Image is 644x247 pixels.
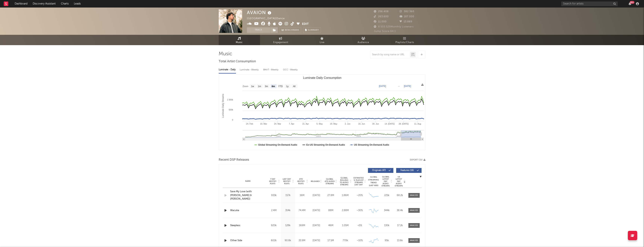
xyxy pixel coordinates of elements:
[219,158,249,162] span: Recent DSP Releases
[353,239,366,242] div: ~ 10 %
[282,224,294,227] div: 128k
[310,239,323,242] div: [DATE]
[400,21,412,23] span: 13.889
[236,40,243,45] span: Music
[285,28,299,33] span: Benchmark
[302,123,309,125] text: 21. Apr
[303,76,341,79] text: Luminate Daily Consumption
[230,239,266,242] a: Other Side
[370,53,410,56] input: Search by song name or URL
[400,10,414,13] span: 382.360
[395,40,414,45] span: Playlists/Charts
[311,180,320,182] span: Released
[302,22,309,27] button: Edit
[282,239,294,242] div: 90.8k
[221,94,224,118] text: Luminate Daily Streams
[325,224,337,227] div: 46M
[278,85,283,88] text: YTD
[368,176,379,187] div: Global Streaming Trend (Last 60D)
[230,209,266,212] a: Wacuka
[232,119,233,121] text: 0
[301,35,343,45] a: Live
[273,40,288,45] span: Engagement
[354,144,389,146] text: US Streaming On-Demand Audio
[368,168,393,173] button: Originals(47)
[561,2,618,6] input: Search for artists
[268,178,278,185] span: 7 Day Spotify Plays
[282,194,294,197] div: 157k
[374,21,387,23] span: 11.000
[230,180,266,183] div: Name
[330,123,337,125] text: 19. May
[306,144,345,146] text: Ex-US Streaming On-Demand Audio
[353,209,366,212] div: ~ 30 %
[265,85,268,88] text: 3m
[310,194,323,197] div: [DATE]
[370,169,388,172] span: Originals ( 47 )
[296,178,306,185] span: ATD Spotify Plays
[353,194,366,197] div: ~ 20 %
[374,15,389,18] span: 263.600
[268,224,280,227] div: 920k
[293,85,295,88] text: All
[345,123,350,125] text: 2. Jun
[353,177,364,186] span: Estimated % Playlist Streams Last Day
[296,194,308,197] div: 16M
[272,85,275,88] text: 6m
[381,239,392,242] div: 95k
[240,67,259,73] div: Luminate - Weekly
[268,239,280,242] div: 602k
[246,123,253,125] text: 24. Feb
[219,67,236,73] div: Luminate - Daily
[227,99,233,101] text: 1 000k
[263,67,279,73] div: BMAT - Weekly
[394,224,406,227] div: 17.2k
[358,40,369,45] span: Audience
[385,123,394,125] text: 14. [DATE]
[296,224,308,227] div: 169M
[283,67,298,73] div: OCC - Weekly
[374,10,389,13] span: 256.408
[394,239,406,242] div: 13.6k
[274,123,281,125] text: 24. Mar
[229,109,233,111] text: 500k
[286,85,288,88] text: 1y
[410,159,426,161] button: Export CSV
[303,27,321,33] button: Summary
[394,194,406,197] div: 68.2k
[381,209,392,212] div: 344k
[414,123,421,125] text: 11. Aug
[339,239,352,242] div: 770k
[247,27,270,33] button: Track
[394,176,403,187] span: US Latest Day Audio Streams
[384,35,426,45] a: Playlists/Charts
[381,224,392,227] div: 130k
[629,2,631,5] button: 99+
[320,40,325,45] span: Live
[308,29,319,31] span: Summary
[372,123,379,125] text: 30. Jun
[396,168,422,173] button: Features(16)
[296,209,308,212] div: 74.4M
[325,178,335,185] span: Global ATD Audio Streams
[339,194,352,197] div: 1.86M
[230,190,266,201] a: Save My Love (with [PERSON_NAME] & [PERSON_NAME])
[358,123,365,125] text: 16. Jun
[374,30,396,33] span: Jump Score: 64.1
[400,15,414,18] span: 187.000
[247,16,289,21] div: [GEOGRAPHIC_DATA] | Dance
[325,239,337,242] div: 17.5M
[339,177,349,186] span: Global Rolling 7D Audio Streams
[325,194,337,197] div: 27.8M
[251,85,254,88] text: 1w
[339,209,352,212] div: 2.88M
[219,35,260,45] a: Music
[399,123,409,125] text: 28. [DATE]
[247,9,272,16] div: AVAION
[310,224,323,227] div: [DATE]
[394,209,406,212] div: 38.4k
[404,85,411,87] text: [DATE]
